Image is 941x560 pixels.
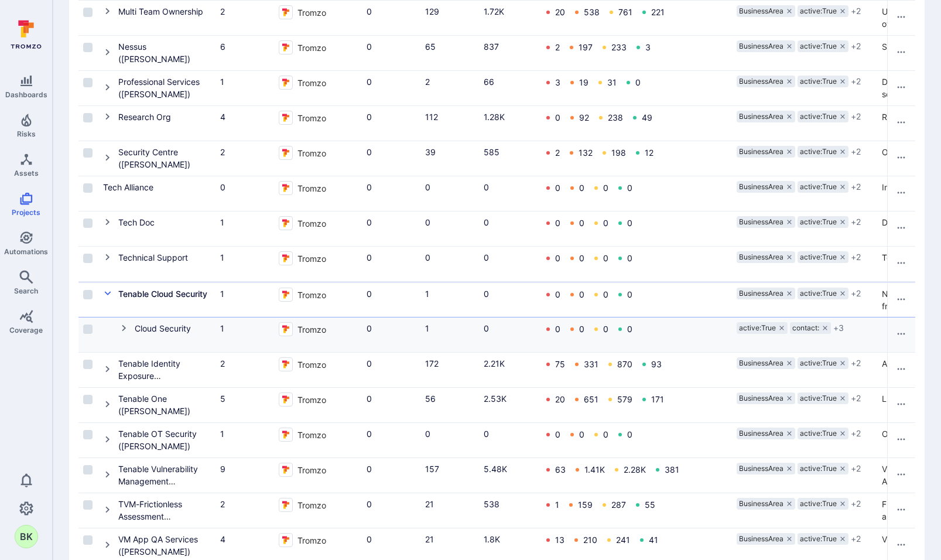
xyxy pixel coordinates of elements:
[584,359,598,369] a: 331
[555,289,560,299] a: 0
[737,111,795,122] div: BusinessArea
[297,111,326,124] span: Tromzo
[737,533,795,545] div: BusinessArea
[584,394,598,404] a: 651
[425,429,430,439] a: 0
[739,182,783,192] span: BusinessArea
[737,288,795,299] div: BusinessArea
[645,42,651,52] a: 3
[5,90,47,99] span: Dashboards
[420,71,479,105] div: Cell for Assets
[135,323,191,333] a: Cloud Security
[425,147,436,157] a: 39
[800,358,837,368] span: active:True
[892,254,911,272] button: Row actions menu
[118,499,190,534] a: TVM-Frictionless Assessment (Raj Agrawal)
[624,465,646,474] a: 2.28K
[484,42,499,52] a: 837
[555,7,565,17] a: 20
[4,247,48,256] span: Automations
[425,464,439,474] a: 157
[555,253,560,263] a: 0
[851,181,861,193] span: + 2
[367,42,372,52] a: 0
[118,394,190,416] a: Tenable One (Roy Horev)
[579,218,584,228] a: 0
[367,112,372,122] a: 0
[98,36,215,70] div: Cell for Project
[851,40,861,52] span: + 2
[887,1,915,35] div: Cell for
[479,106,539,141] div: Cell for Vulnerabilities
[367,217,372,227] a: 0
[851,216,861,228] span: + 2
[555,112,560,122] a: 0
[425,42,436,52] a: 65
[851,146,861,158] span: + 2
[220,112,225,122] a: 4
[792,323,819,333] span: contact:
[420,106,479,141] div: Cell for Assets
[425,358,439,368] a: 172
[737,392,795,404] div: BusinessArea
[627,183,632,193] a: 0
[103,182,153,192] a: Tech Alliance
[118,358,190,393] a: Tenable Identity Exposure (Antoine Drouhin)
[579,324,584,334] a: 0
[611,500,626,510] a: 287
[579,289,584,299] a: 0
[618,7,632,17] a: 761
[78,1,98,35] div: Cell for selection
[892,113,911,132] button: Row actions menu
[578,500,593,510] a: 159
[737,463,795,474] div: BusinessArea
[608,112,623,122] a: 238
[798,533,848,545] div: active:True
[83,78,93,87] span: Select row
[484,358,505,368] a: 2.21K
[800,394,837,403] span: active:True
[9,326,43,334] span: Coverage
[579,77,588,87] a: 19
[651,394,664,404] a: 171
[555,535,564,545] a: 13
[539,71,732,105] div: Cell for Vulnerabilities by severity
[851,533,861,545] span: + 2
[367,147,372,157] a: 0
[892,360,911,378] button: Row actions menu
[739,42,783,51] span: BusinessArea
[887,71,915,105] div: Cell for
[220,182,225,192] a: 0
[851,76,861,87] span: + 2
[14,286,38,295] span: Search
[479,36,539,70] div: Cell for Vulnerabilities
[425,217,430,227] a: 0
[739,499,783,508] span: BusinessArea
[15,525,38,548] div: Blake Kizer
[851,498,861,510] span: + 2
[555,465,566,474] a: 63
[297,5,326,19] span: Tromzo
[851,357,861,369] span: + 2
[737,428,795,439] div: BusinessArea
[603,253,608,263] a: 0
[800,289,837,298] span: active:True
[425,323,429,333] a: 1
[220,499,225,509] a: 2
[367,182,372,192] a: 0
[798,76,848,87] div: active:True
[367,252,372,262] a: 0
[739,429,783,438] span: BusinessArea
[607,77,617,87] a: 31
[118,42,190,64] a: Nessus (Jeremy Beck)
[220,42,225,52] a: 6
[737,111,872,122] div: tags-cell-project
[798,463,848,474] div: active:True
[737,357,795,369] div: BusinessArea
[800,182,837,192] span: active:True
[851,5,861,17] span: + 2
[579,42,593,52] a: 197
[579,253,584,263] a: 0
[892,465,911,484] button: Row actions menu
[215,106,274,141] div: Cell for Subprojects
